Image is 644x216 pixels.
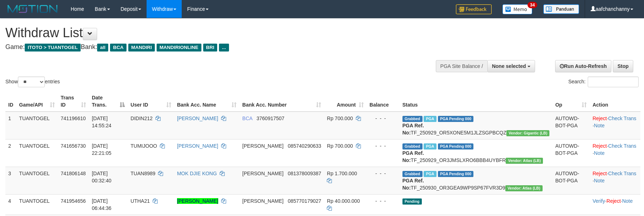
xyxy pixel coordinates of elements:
[327,198,360,204] span: Rp 40.000.000
[552,139,590,167] td: AUTOWD-BOT-PGA
[369,197,397,205] div: - - -
[177,198,218,204] a: [PERSON_NAME]
[18,77,45,87] select: Showentries
[239,91,324,112] th: Bank Acc. Number: activate to sort column ascending
[16,139,58,167] td: TUANTOGEL
[594,123,605,128] a: Note
[402,150,424,163] b: PGA Ref. No:
[438,116,474,122] span: PGA Pending
[552,91,590,112] th: Op: activate to sort column ascending
[402,123,424,136] b: PGA Ref. No:
[506,130,550,136] span: Vendor URL: https://dashboard.q2checkout.com/secure
[592,143,607,149] a: Reject
[97,44,108,51] span: all
[608,143,636,149] a: Check Trans
[594,178,605,183] a: Note
[402,143,423,149] span: Grabbed
[506,158,543,164] span: Vendor URL: https://dashboard.q2checkout.com/secure
[505,185,543,191] span: Vendor URL: https://dashboard.q2checkout.com/secure
[242,143,283,149] span: [PERSON_NAME]
[487,60,535,72] button: None selected
[402,198,422,205] span: Pending
[157,44,201,51] span: MANDIRIONLINE
[369,170,397,177] div: - - -
[588,77,639,87] input: Search:
[130,198,150,204] span: UTHA21
[590,91,640,112] th: Action
[438,143,474,149] span: PGA Pending
[61,198,86,204] span: 741954656
[324,91,366,112] th: Amount: activate to sort column ascending
[16,167,58,194] td: TUANTOGEL
[492,63,526,69] span: None selected
[502,4,533,14] img: Button%20Memo.svg
[590,112,640,139] td: · ·
[608,116,636,121] a: Check Trans
[568,77,639,87] label: Search:
[288,198,321,204] span: Copy 085770179027 to clipboard
[177,143,218,149] a: [PERSON_NAME]
[543,4,579,14] img: panduan.png
[528,2,537,8] span: 34
[128,91,174,112] th: User ID: activate to sort column ascending
[61,116,86,121] span: 741196610
[16,194,58,215] td: TUANTOGEL
[58,91,89,112] th: Trans ID: activate to sort column ascending
[177,116,218,121] a: [PERSON_NAME]
[608,171,636,176] a: Check Trans
[400,139,553,167] td: TF_250929_OR3JMSLXRO6BBB4UYBFR
[369,115,397,122] div: - - -
[25,44,81,51] span: ITOTO > TUANTOGEL
[110,44,126,51] span: BCA
[130,116,152,121] span: DIDIN212
[92,143,111,156] span: [DATE] 22:21:05
[288,143,321,149] span: Copy 085740290633 to clipboard
[5,112,16,139] td: 1
[590,194,640,215] td: · ·
[130,143,157,149] span: TUMIJOOO
[613,60,633,72] a: Stop
[130,171,155,176] span: TUAN8989
[552,167,590,194] td: AUTOWD-BOT-PGA
[174,91,239,112] th: Bank Acc. Name: activate to sort column ascending
[16,91,58,112] th: Game/API: activate to sort column ascending
[622,198,633,204] a: Note
[456,4,492,14] img: Feedback.jpg
[424,143,436,149] span: Marked by aafchonlypin
[594,150,605,156] a: Note
[92,171,111,183] span: [DATE] 00:32:40
[5,194,16,215] td: 4
[89,91,128,112] th: Date Trans.: activate to sort column descending
[424,116,436,122] span: Marked by aafyoumonoriya
[400,167,553,194] td: TF_250930_OR3GEA9WP9SP67FVR3D9
[327,171,357,176] span: Rp 1.700.000
[242,171,283,176] span: [PERSON_NAME]
[242,198,283,204] span: [PERSON_NAME]
[5,167,16,194] td: 3
[327,143,353,149] span: Rp 700.000
[400,112,553,139] td: TF_250929_OR5XONE5M1JLZSGPBCQZ
[592,198,605,204] a: Verify
[5,91,16,112] th: ID
[128,44,155,51] span: MANDIRI
[219,44,229,51] span: ...
[242,116,252,121] span: BCA
[16,112,58,139] td: TUANTOGEL
[257,116,285,121] span: Copy 3760917507 to clipboard
[327,116,353,121] span: Rp 700.000
[402,171,423,177] span: Grabbed
[402,178,424,191] b: PGA Ref. No:
[606,198,621,204] a: Reject
[592,116,607,121] a: Reject
[590,139,640,167] td: · ·
[5,26,422,40] h1: Withdraw List
[552,112,590,139] td: AUTOWD-BOT-PGA
[5,44,422,51] h4: Game: Bank:
[61,171,86,176] span: 741806148
[5,4,60,14] img: MOTION_logo.png
[367,91,400,112] th: Balance
[555,60,611,72] a: Run Auto-Refresh
[424,171,436,177] span: Marked by aafchonlypin
[592,171,607,176] a: Reject
[5,77,60,87] label: Show entries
